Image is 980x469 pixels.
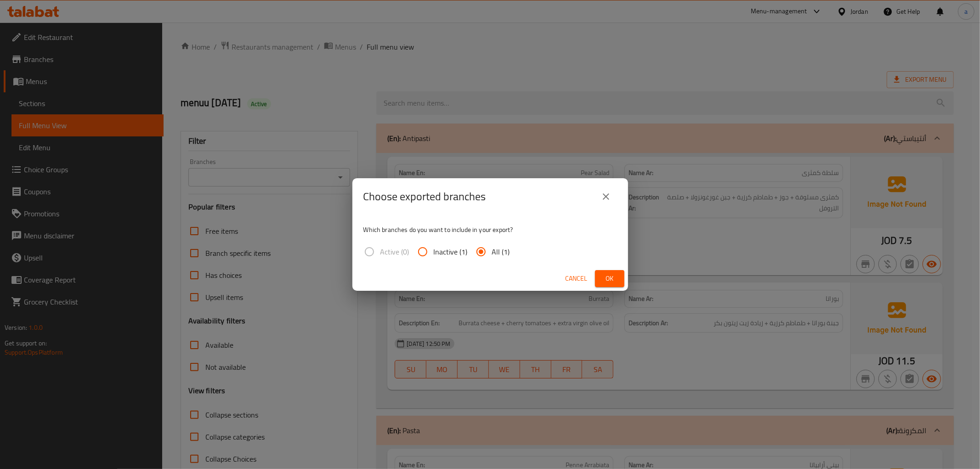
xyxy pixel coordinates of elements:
span: All (1) [492,246,510,257]
button: Ok [595,270,624,287]
span: Active (0) [380,246,409,257]
span: Ok [602,273,617,284]
span: Cancel [566,273,588,284]
h2: Choose exported branches [363,189,486,204]
span: Inactive (1) [434,246,468,257]
button: Cancel [562,270,591,287]
button: close [595,186,617,208]
p: Which branches do you want to include in your export? [363,225,617,234]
